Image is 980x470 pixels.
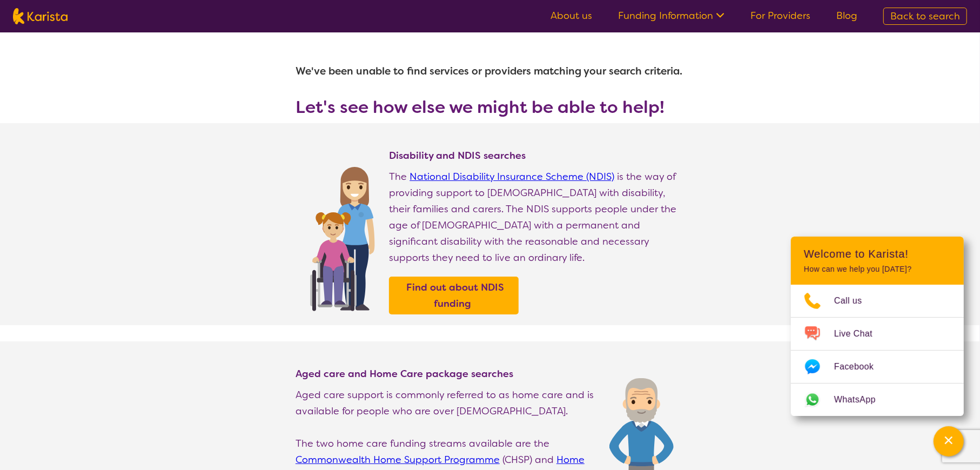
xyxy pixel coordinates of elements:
div: Channel Menu [791,237,964,416]
p: How can we help you [DATE]? [804,265,951,274]
span: Facebook [834,359,887,375]
span: WhatsApp [834,392,889,408]
span: Call us [834,293,875,309]
a: Back to search [883,8,967,25]
a: Find out about NDIS funding [392,279,516,312]
a: Web link opens in a new tab. [791,384,964,416]
img: Karista logo [13,8,68,24]
a: About us [551,9,592,22]
h2: Welcome to Karista! [804,247,951,260]
span: Back to search [890,10,960,23]
ul: Choose channel [791,285,964,416]
img: Find NDIS and Disability services and providers [306,160,378,311]
a: For Providers [750,9,810,22]
a: Blog [836,9,857,22]
h3: Let's see how else we might be able to help! [296,97,684,117]
b: Find out about NDIS funding [406,281,504,310]
p: Aged care support is commonly referred to as home care and is available for people who are over [... [296,387,599,419]
h4: Aged care and Home Care package searches [296,367,599,380]
h4: Disability and NDIS searches [389,149,684,162]
p: The is the way of providing support to [DEMOGRAPHIC_DATA] with disability, their families and car... [389,169,684,266]
a: National Disability Insurance Scheme (NDIS) [410,170,614,183]
h1: We've been unable to find services or providers matching your search criteria. [296,58,684,84]
a: Commonwealth Home Support Programme [296,453,500,466]
span: Live Chat [834,326,885,342]
button: Channel Menu [934,426,964,456]
a: Funding Information [618,9,724,22]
